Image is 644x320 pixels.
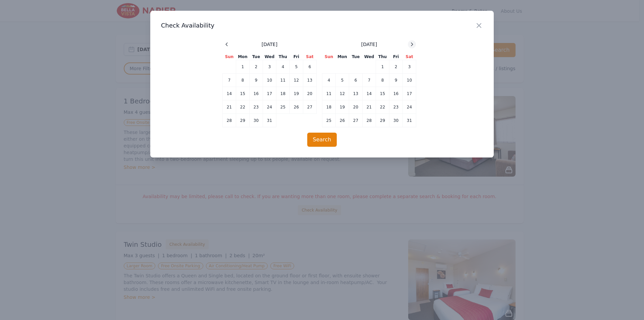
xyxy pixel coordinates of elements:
[290,74,303,87] td: 12
[403,114,416,127] td: 31
[263,60,276,74] td: 3
[363,87,376,100] td: 14
[276,100,290,114] td: 25
[303,54,317,60] th: Sat
[276,74,290,87] td: 11
[389,87,403,100] td: 16
[250,54,263,60] th: Tue
[336,87,349,100] td: 12
[223,74,236,87] td: 7
[403,87,416,100] td: 17
[223,114,236,127] td: 28
[276,54,290,60] th: Thu
[336,114,349,127] td: 26
[403,74,416,87] td: 10
[363,100,376,114] td: 21
[376,100,389,114] td: 22
[363,74,376,87] td: 7
[322,54,336,60] th: Sun
[376,114,389,127] td: 29
[263,54,276,60] th: Wed
[290,100,303,114] td: 26
[349,114,363,127] td: 27
[376,74,389,87] td: 8
[263,100,276,114] td: 24
[161,21,483,30] h3: Check Availability
[290,87,303,100] td: 19
[349,87,363,100] td: 13
[349,54,363,60] th: Tue
[389,100,403,114] td: 23
[263,114,276,127] td: 31
[322,114,336,127] td: 25
[303,74,317,87] td: 13
[403,60,416,74] td: 3
[223,54,236,60] th: Sun
[236,74,250,87] td: 8
[250,100,263,114] td: 23
[322,87,336,100] td: 11
[276,60,290,74] td: 4
[250,74,263,87] td: 9
[389,74,403,87] td: 9
[290,60,303,74] td: 5
[263,74,276,87] td: 10
[376,60,389,74] td: 1
[262,41,277,48] span: [DATE]
[389,60,403,74] td: 2
[389,54,403,60] th: Fri
[363,54,376,60] th: Wed
[303,100,317,114] td: 27
[276,87,290,100] td: 18
[236,60,250,74] td: 1
[236,54,250,60] th: Mon
[303,87,317,100] td: 20
[336,74,349,87] td: 5
[250,87,263,100] td: 16
[250,114,263,127] td: 30
[322,100,336,114] td: 18
[307,133,337,147] button: Search
[303,60,317,74] td: 6
[336,54,349,60] th: Mon
[250,60,263,74] td: 2
[290,54,303,60] th: Fri
[263,87,276,100] td: 17
[236,114,250,127] td: 29
[349,74,363,87] td: 6
[349,100,363,114] td: 20
[236,100,250,114] td: 22
[322,74,336,87] td: 4
[336,100,349,114] td: 19
[223,100,236,114] td: 21
[236,87,250,100] td: 15
[361,41,377,48] span: [DATE]
[403,100,416,114] td: 24
[389,114,403,127] td: 30
[403,54,416,60] th: Sat
[376,54,389,60] th: Thu
[376,87,389,100] td: 15
[363,114,376,127] td: 28
[223,87,236,100] td: 14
